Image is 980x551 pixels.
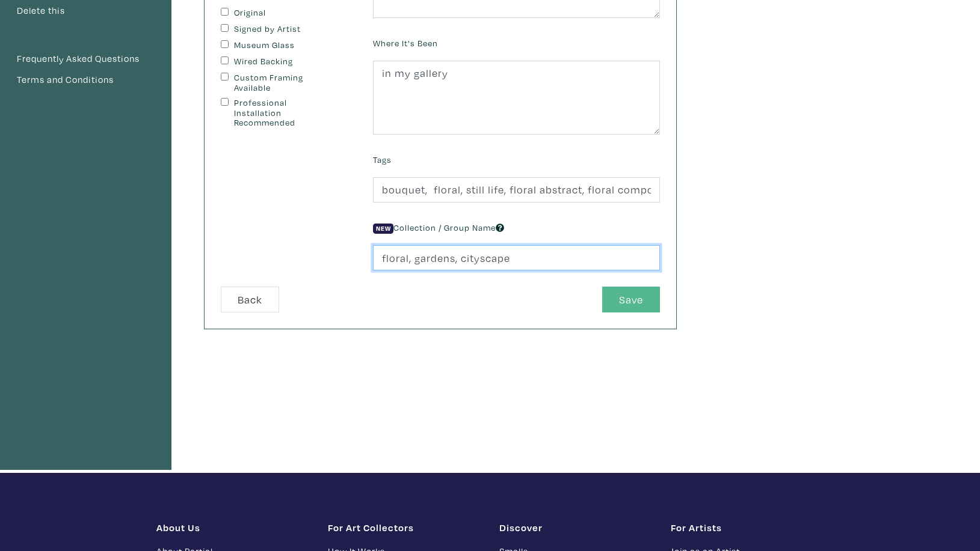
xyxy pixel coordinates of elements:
[373,177,660,203] input: Ex. abstracts, blue, minimalist, people, animals, bright, etc.
[234,73,334,93] label: Custom Framing Available
[671,522,824,534] h1: For Artists
[16,3,66,19] button: Delete this
[373,224,393,233] span: New
[234,24,334,34] label: Signed by Artist
[16,72,155,88] a: Terms and Conditions
[373,153,392,166] label: Tags
[373,61,660,135] textarea: in my gallery
[499,522,653,534] h1: Discover
[221,287,279,312] button: Back
[234,40,334,50] label: Museum Glass
[328,522,481,534] h1: For Art Collectors
[373,37,438,50] label: Where It's Been
[373,245,660,271] input: Ex. 202X, Landscape Collection, etc.
[16,51,155,67] a: Frequently Asked Questions
[234,98,334,128] label: Professional Installation Recommended
[234,8,334,18] label: Original
[602,287,660,312] button: Save
[373,221,504,234] label: Collection / Group Name
[156,522,310,534] h1: About Us
[234,56,334,67] label: Wired Backing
